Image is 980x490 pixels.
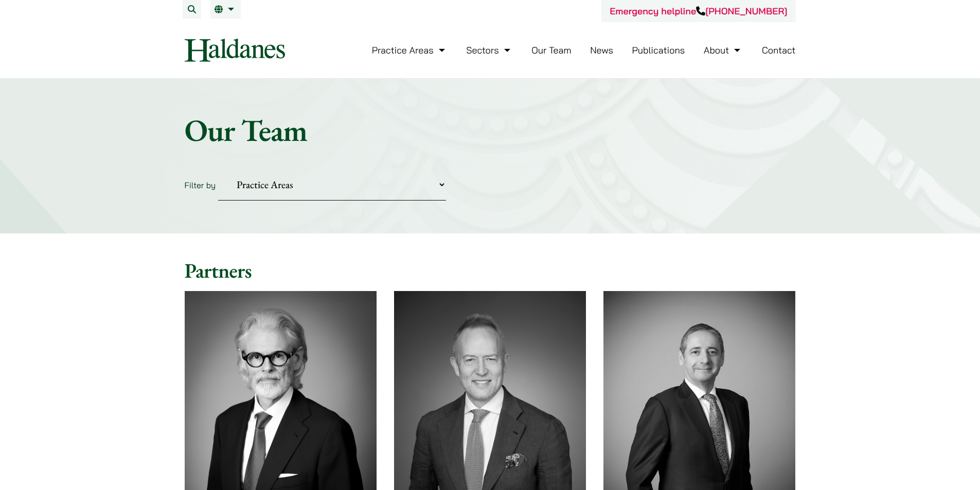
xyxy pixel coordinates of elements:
[531,44,571,56] a: Our Team
[185,180,216,190] label: Filter by
[762,44,796,56] a: Contact
[185,39,285,62] img: Logo of Haldanes
[632,44,685,56] a: Publications
[466,44,512,56] a: Sectors
[185,112,796,149] h1: Our Team
[215,5,237,13] a: EN
[185,258,796,283] h2: Partners
[704,44,743,56] a: About
[590,44,613,56] a: News
[610,5,787,17] a: Emergency helpline[PHONE_NUMBER]
[372,44,448,56] a: Practice Areas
